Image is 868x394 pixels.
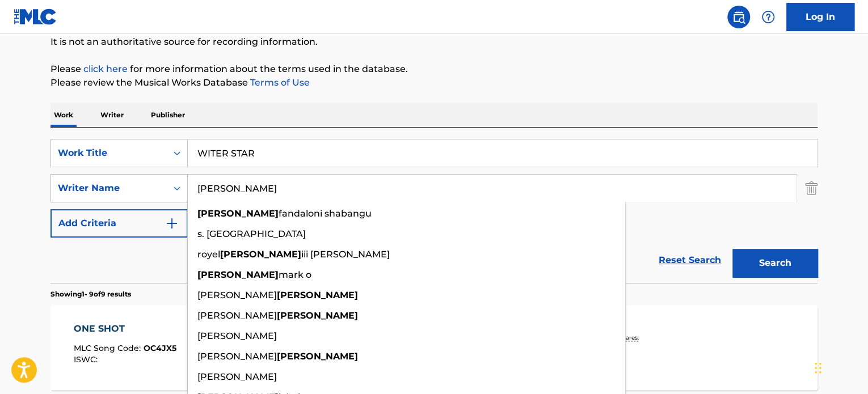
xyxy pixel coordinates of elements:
[144,343,176,353] span: OC4JX5
[165,217,179,230] img: 9d2ae6d4665cec9f34b9.svg
[50,289,131,299] p: Showing 1 - 9 of 9 results
[58,181,160,195] div: Writer Name
[248,77,310,88] a: Terms of Use
[58,146,160,160] div: Work Title
[197,208,279,219] strong: [PERSON_NAME]
[277,351,358,362] strong: [PERSON_NAME]
[761,10,775,24] img: help
[279,208,372,219] span: fandaloni shabangu
[83,63,128,74] a: click here
[50,103,77,127] p: Work
[732,249,818,277] button: Search
[277,310,358,321] strong: [PERSON_NAME]
[197,269,279,280] strong: [PERSON_NAME]
[197,290,277,300] span: [PERSON_NAME]
[727,6,750,28] a: Public Search
[301,249,390,260] span: iii [PERSON_NAME]
[197,351,277,362] span: [PERSON_NAME]
[786,3,854,31] a: Log In
[74,343,144,353] span: MLC Song Code :
[805,174,818,202] img: Delete Criterion
[74,322,176,336] div: ONE SHOT
[279,269,311,280] span: mark o
[50,35,818,49] p: It is not an authoritative source for recording information.
[50,76,818,90] p: Please review the Musical Works Database
[811,340,868,394] iframe: Chat Widget
[50,139,818,283] form: Search Form
[277,290,358,300] strong: [PERSON_NAME]
[197,249,220,260] span: royel
[50,62,818,76] p: Please for more information about the terms used in the database.
[197,310,277,321] span: [PERSON_NAME]
[197,331,277,341] span: [PERSON_NAME]
[757,6,779,28] div: Help
[74,354,100,365] span: ISWC :
[815,351,821,385] div: Drag
[653,248,727,273] a: Reset Search
[148,103,188,127] p: Publisher
[732,10,745,24] img: search
[197,228,306,239] span: s. [GEOGRAPHIC_DATA]
[14,9,57,25] img: MLC Logo
[50,305,818,390] a: ONE SHOTMLC Song Code:OC4JX5ISWC:Writers (4)[PERSON_NAME], [PERSON_NAME] [PERSON_NAME], [PERSON_N...
[197,371,277,382] span: [PERSON_NAME]
[220,249,301,260] strong: [PERSON_NAME]
[97,103,127,127] p: Writer
[50,209,188,238] button: Add Criteria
